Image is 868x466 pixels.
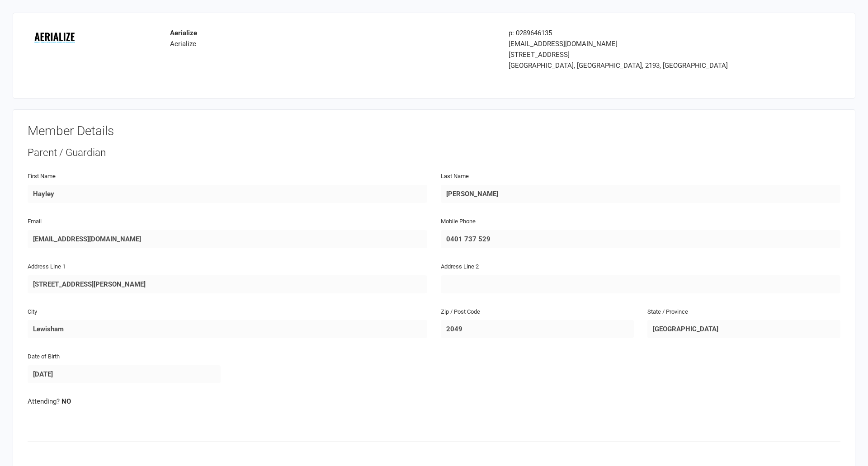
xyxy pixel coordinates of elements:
label: Date of Birth [28,352,60,362]
label: Last Name [441,172,469,181]
label: Mobile Phone [441,217,476,226]
div: Aerialize [170,28,495,49]
h3: Member Details [28,124,840,138]
strong: Aerialize [170,29,197,37]
div: [STREET_ADDRESS] [509,49,766,60]
strong: NO [61,397,71,405]
label: Zip / Post Code [441,307,480,317]
label: State / Province [647,307,688,317]
div: p: 0289646135 [509,28,766,38]
img: 870cd72f-9f72-4cd1-95fd-8c85f2fbe1c9.png [34,28,75,48]
label: Address Line 1 [28,262,66,272]
div: [GEOGRAPHIC_DATA], [GEOGRAPHIC_DATA], 2193, [GEOGRAPHIC_DATA] [509,60,766,71]
div: [EMAIL_ADDRESS][DOMAIN_NAME] [509,38,766,49]
label: Address Line 2 [441,262,479,272]
label: First Name [28,172,56,181]
label: City [28,307,37,317]
label: Email [28,217,42,226]
span: Attending? [28,397,60,405]
div: Parent / Guardian [28,146,840,160]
